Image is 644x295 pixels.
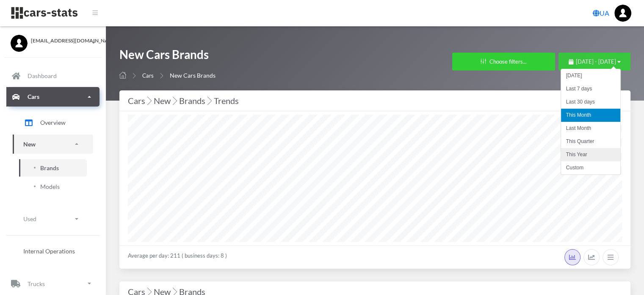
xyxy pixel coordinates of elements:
[6,87,100,107] a: Cars
[561,69,620,82] li: [DATE]
[589,5,613,22] a: UA
[614,5,631,22] img: ...
[561,96,620,109] li: Last 30 days
[561,122,620,135] li: Last Month
[6,66,100,86] a: Dashboard
[23,214,36,224] p: Used
[31,37,95,45] span: [EMAIL_ADDRESS][DOMAIN_NAME]
[23,247,75,256] span: Internal Operations
[28,70,57,81] p: Dashboard
[128,94,622,107] div: Cars New Brands Trends
[40,118,66,127] span: Overview
[23,139,36,149] p: New
[561,135,620,148] li: This Quarter
[6,274,100,293] a: Trucks
[119,47,216,67] h1: New Cars Brands
[28,278,45,289] p: Trucks
[13,135,93,154] a: New
[452,53,555,70] button: Choose filters...
[13,242,93,260] a: Internal Operations
[28,91,39,102] p: Cars
[40,163,59,172] span: Brands
[19,178,87,195] a: Models
[170,72,216,79] span: New Cars Brands
[561,161,620,174] li: Custom
[576,58,616,65] span: [DATE] - [DATE]
[13,112,93,133] a: Overview
[561,109,620,122] li: This Month
[40,182,60,191] span: Models
[19,159,87,177] a: Brands
[558,53,630,70] button: [DATE] - [DATE]
[142,72,154,79] a: Cars
[11,35,95,45] a: [EMAIL_ADDRESS][DOMAIN_NAME]
[561,148,620,161] li: This Year
[11,6,78,20] img: navbar brand
[119,245,630,269] div: Average per day: 211 ( business days: 8 )
[13,209,93,228] a: Used
[561,82,620,96] li: Last 7 days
